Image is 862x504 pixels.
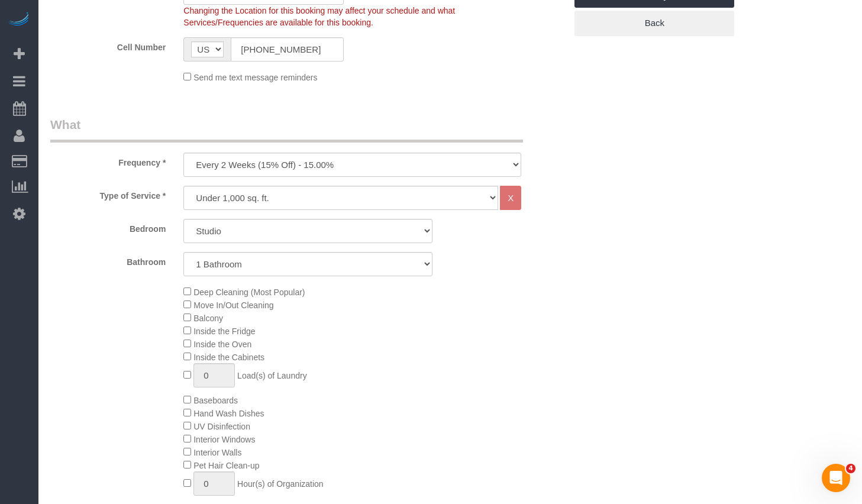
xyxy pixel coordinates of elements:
span: Send me text message reminders [193,73,317,82]
span: Changing the Location for this booking may affect your schedule and what Services/Frequencies are... [183,6,455,27]
label: Type of Service * [41,186,175,202]
span: Hour(s) of Organization [237,479,324,489]
input: Cell Number [231,37,343,62]
label: Bedroom [41,219,175,235]
a: Back [574,11,734,35]
label: Frequency * [41,153,175,169]
label: Bathroom [41,252,175,268]
span: Inside the Oven [193,340,251,349]
label: Cell Number [41,37,175,53]
img: Automaid Logo [7,12,31,28]
span: UV Disinfection [193,422,250,431]
span: Interior Windows [193,435,255,444]
span: Hand Wash Dishes [193,409,264,418]
span: Baseboards [193,396,238,405]
span: Inside the Fridge [193,327,255,336]
span: Load(s) of Laundry [237,371,307,380]
span: 4 [846,464,855,473]
span: Deep Cleaning (Most Popular) [193,287,305,297]
iframe: Intercom live chat [822,464,850,492]
span: Interior Walls [193,448,241,457]
span: Move In/Out Cleaning [193,301,273,310]
span: Balcony [193,314,223,323]
span: Inside the Cabinets [193,353,264,362]
span: Pet Hair Clean-up [193,461,259,470]
legend: What [50,116,523,143]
